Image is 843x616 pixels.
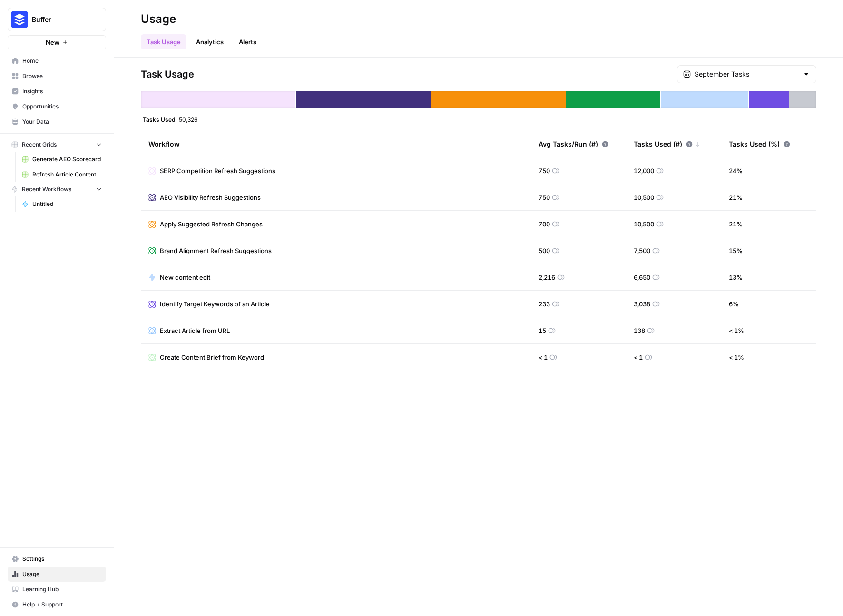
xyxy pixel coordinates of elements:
span: New [46,38,59,47]
span: New content edit [160,273,210,282]
a: Untitled [18,196,106,212]
button: Help + Support [8,597,106,612]
a: Refresh Article Content [18,167,106,182]
span: 2,216 [539,273,555,282]
div: Tasks Used (%) [729,131,790,157]
a: Analytics [190,34,229,49]
span: Apply Suggested Refresh Changes [160,219,263,229]
span: Settings [22,555,102,563]
span: 750 [539,166,550,176]
span: 15 % [729,246,743,255]
span: 7,500 [634,246,650,255]
span: Tasks Used: [143,116,177,123]
a: Browse [8,68,106,84]
span: 15 [539,326,546,335]
span: Buffer [32,15,89,24]
button: Recent Grids [8,137,106,152]
a: Learning Hub [8,582,106,597]
span: < 1 % [729,326,744,335]
span: Recent Grids [22,140,57,149]
span: 50,326 [179,116,197,123]
div: Avg Tasks/Run (#) [539,131,608,157]
span: 138 [634,326,645,335]
span: Brand Alignment Refresh Suggestions [160,246,272,255]
span: Task Usage [141,68,194,81]
span: 233 [539,299,550,309]
a: Settings [8,551,106,567]
span: Usage [22,570,102,578]
span: Opportunities [22,102,102,111]
span: Recent Workflows [22,185,71,194]
span: Extract Article from URL [160,326,230,335]
span: 24 % [729,166,743,176]
input: September Tasks [695,69,799,79]
span: Learning Hub [22,585,102,594]
a: Home [8,53,106,68]
span: 6 % [729,299,739,309]
span: 12,000 [634,166,654,176]
span: 13 % [729,273,743,282]
a: Alerts [233,34,262,49]
span: Home [22,57,102,65]
span: SERP Competition Refresh Suggestions [160,166,275,176]
button: Workspace: Buffer [8,8,106,31]
button: New [8,35,106,49]
div: Workflow [148,131,523,157]
span: 21 % [729,193,743,202]
span: AEO Visibility Refresh Suggestions [160,193,261,202]
span: Create Content Brief from Keyword [160,352,264,362]
a: Usage [8,567,106,582]
div: Usage [141,11,176,27]
span: < 1 [539,352,548,362]
span: < 1 % [729,352,744,362]
a: Opportunities [8,99,106,114]
span: 750 [539,193,550,202]
button: Recent Workflows [8,182,106,196]
span: 6,650 [634,273,650,282]
span: 10,500 [634,219,654,229]
a: Task Usage [141,34,186,49]
span: Untitled [32,200,102,208]
span: Browse [22,72,102,80]
span: Generate AEO Scorecard [32,155,102,164]
span: Help + Support [22,600,102,609]
span: Your Data [22,117,102,126]
a: Your Data [8,114,106,129]
span: Insights [22,87,102,96]
span: 21 % [729,219,743,229]
span: 10,500 [634,193,654,202]
span: Identify Target Keywords of an Article [160,299,270,309]
span: Refresh Article Content [32,170,102,179]
span: 500 [539,246,550,255]
a: New content edit [148,273,210,282]
span: 3,038 [634,299,650,309]
span: 700 [539,219,550,229]
a: Insights [8,84,106,99]
div: Tasks Used (#) [634,131,700,157]
a: Generate AEO Scorecard [18,152,106,167]
img: Buffer Logo [11,11,28,28]
span: < 1 [634,352,643,362]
